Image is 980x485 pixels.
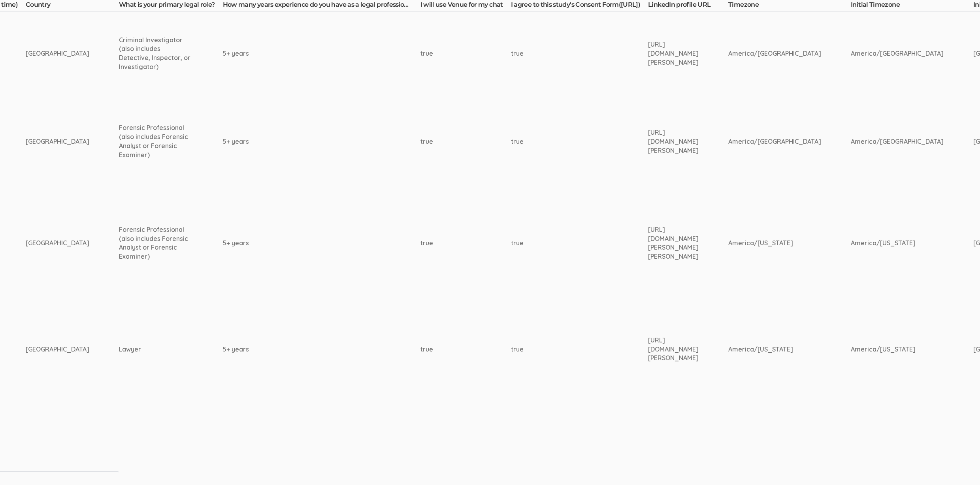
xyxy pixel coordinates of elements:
[728,188,851,298] td: America/[US_STATE]
[648,336,699,363] div: [URL][DOMAIN_NAME][PERSON_NAME]
[420,137,481,146] div: true
[648,225,699,261] div: [URL][DOMAIN_NAME][PERSON_NAME][PERSON_NAME]
[940,447,980,485] iframe: Chat Widget
[851,298,973,400] td: America/[US_STATE]
[223,345,391,354] div: 5+ years
[728,95,851,188] td: America/[GEOGRAPHIC_DATA]
[26,0,119,11] th: Country
[420,49,481,58] div: true
[728,298,851,400] td: America/[US_STATE]
[851,188,973,298] td: America/[US_STATE]
[511,137,618,146] div: true
[223,49,391,58] div: 5+ years
[26,345,89,354] div: [GEOGRAPHIC_DATA]
[420,239,481,248] div: true
[26,239,89,248] div: [GEOGRAPHIC_DATA]
[648,128,699,155] div: [URL][DOMAIN_NAME][PERSON_NAME]
[511,345,618,354] div: true
[851,95,973,188] td: America/[GEOGRAPHIC_DATA]
[648,0,728,11] th: LinkedIn profile URL
[119,345,193,354] div: Lawyer
[119,225,193,261] div: Forensic Professional (also includes Forensic Analyst or Forensic Examiner)
[223,137,391,146] div: 5+ years
[223,0,420,11] th: How many years experience do you have as a legal professional?
[511,239,618,248] div: true
[223,239,391,248] div: 5+ years
[420,345,481,354] div: true
[511,49,618,58] div: true
[420,0,511,11] th: I will use Venue for my chat
[26,137,89,146] div: [GEOGRAPHIC_DATA]
[851,11,973,95] td: America/[GEOGRAPHIC_DATA]
[851,0,973,11] th: Initial Timezone
[648,40,699,67] div: [URL][DOMAIN_NAME][PERSON_NAME]
[119,36,193,71] div: Criminal Investigator (also includes Detective, Inspector, or Investigator)
[26,49,89,58] div: [GEOGRAPHIC_DATA]
[728,11,851,95] td: America/[GEOGRAPHIC_DATA]
[119,123,193,159] div: Forensic Professional (also includes Forensic Analyst or Forensic Examiner)
[511,0,648,11] th: I agree to this study's Consent Form([URL])
[119,0,223,11] th: What is your primary legal role?
[728,0,851,11] th: Timezone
